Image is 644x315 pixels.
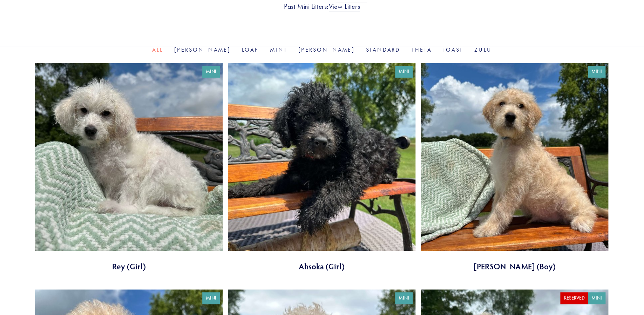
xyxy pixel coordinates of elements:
a: Mini [270,46,287,53]
a: Toast [443,46,463,53]
a: View Litters [329,2,360,11]
a: Standard [366,46,400,53]
a: All [152,46,163,53]
a: Theta [412,46,432,53]
a: [PERSON_NAME] [298,46,355,53]
a: Loaf [242,46,259,53]
a: [PERSON_NAME] [174,46,231,53]
a: Zulu [474,46,492,53]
